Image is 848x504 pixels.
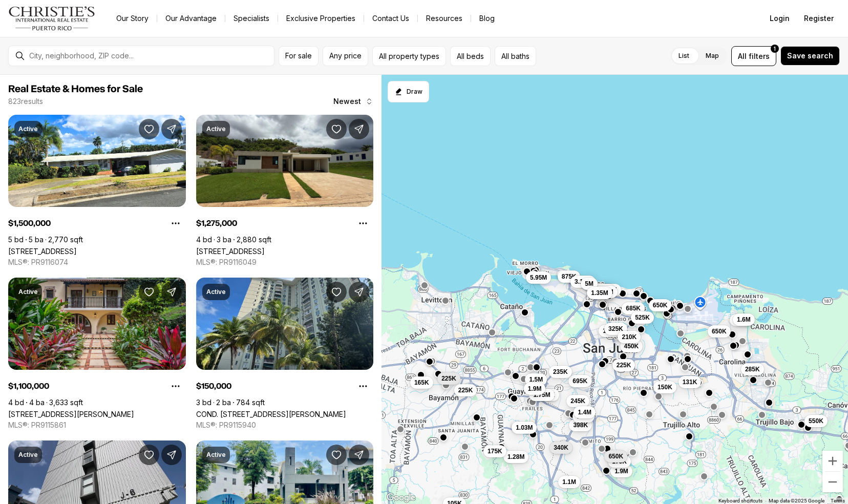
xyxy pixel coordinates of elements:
[278,11,364,26] a: Exclusive Properties
[196,410,346,418] a: COND. CONCORDIA GARDENS II #11-K, SAN JUAN PR, 00924
[349,119,369,139] button: Share Property
[608,455,631,467] button: 179K
[388,81,429,102] button: Start drawing
[648,299,671,311] button: 650K
[620,340,643,352] button: 450K
[738,51,747,61] span: All
[327,91,379,112] button: Newest
[529,389,554,401] button: 1.75M
[206,451,226,459] p: Active
[483,445,506,457] button: 175K
[139,119,159,139] button: Save Property: 13 CALLE
[787,52,833,60] span: Save search
[349,282,369,302] button: Share Property
[616,361,631,369] span: 225K
[523,383,545,395] button: 1.9M
[557,270,580,282] button: 875K
[507,453,524,461] span: 1.28M
[587,286,612,299] button: 1.35M
[139,282,159,302] button: Save Property: 40 CAMINO COQUI, BEVERLY HILLS
[554,443,568,451] span: 340K
[8,6,96,31] img: logo
[749,51,770,61] span: filters
[450,46,491,66] button: All beds
[529,375,543,383] span: 1.5M
[612,457,627,465] span: 179K
[612,359,635,371] button: 225K
[540,391,555,399] span: 900K
[525,373,547,385] button: 1.5M
[495,46,536,66] button: All baths
[161,445,182,465] button: Share Property
[608,324,623,332] span: 325K
[804,14,834,23] span: Register
[712,327,727,335] span: 650K
[353,213,373,234] button: Property options
[635,313,650,321] span: 525K
[536,389,559,401] button: 900K
[618,330,641,343] button: 210K
[769,498,824,503] span: Map data ©2025 Google
[165,376,186,396] button: Property options
[553,367,567,375] span: 235K
[592,283,615,296] button: 245K
[8,410,134,418] a: 40 CAMINO COQUI, BEVERLY HILLS, GUAYNABO PR, 00971
[798,8,840,29] button: Register
[329,52,362,60] span: Any price
[562,478,576,486] span: 1.1M
[437,372,460,384] button: 225K
[614,467,628,475] span: 1.9M
[8,84,143,94] span: Real Estate & Homes for Sale
[353,376,373,396] button: Property options
[631,311,654,323] button: 525K
[326,445,347,465] button: Save Property: 161 AVE. CESAR GONZALEZ COND. PAVILLION COURT #10B
[596,285,611,293] span: 245K
[599,284,621,296] button: 3.8M
[18,288,38,296] p: Active
[333,97,361,106] span: Newest
[418,11,471,26] a: Resources
[533,391,550,399] span: 1.75M
[697,47,727,65] label: Map
[682,378,697,386] span: 131K
[573,410,595,423] button: 1.7M
[599,325,622,337] button: 185K
[527,385,541,393] span: 1.9M
[653,381,676,393] button: 150K
[165,213,186,234] button: Property options
[139,445,159,465] button: Save Property: Mansiones Los Caobos AVENIDA SAN PATRICIO #10-B
[610,465,632,477] button: 1.9M
[729,313,752,326] button: 250K
[161,119,182,139] button: Share Property
[157,11,225,26] a: Our Advantage
[364,11,417,26] button: Contact Us
[737,316,751,324] span: 1.6M
[577,412,590,421] span: 1.7M
[780,46,840,66] button: Save search
[570,397,585,405] span: 245K
[574,406,596,418] button: 1.4M
[570,275,596,287] button: 3.15M
[8,247,77,256] a: 13 CALLE, GUAYNABO PR, 00966
[622,332,637,341] span: 210K
[569,418,592,431] button: 398K
[764,8,796,29] button: Login
[548,365,571,377] button: 235K
[225,11,278,26] a: Specialists
[658,383,672,391] span: 150K
[108,11,157,26] a: Our Story
[279,46,319,66] button: For sale
[731,46,776,66] button: Allfilters1
[561,272,576,280] span: 875K
[568,374,591,387] button: 695K
[604,450,627,463] button: 650K
[624,342,639,350] span: 450K
[585,280,593,288] span: 5M
[326,282,347,302] button: Save Property: COND. CONCORDIA GARDENS II #11-K
[18,125,38,133] p: Active
[578,408,591,416] span: 1.4M
[454,384,477,396] button: 225K
[441,374,456,382] span: 225K
[326,119,347,139] button: Save Property: 162 St. MONTEAZUL #162
[526,271,551,283] button: 5.95M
